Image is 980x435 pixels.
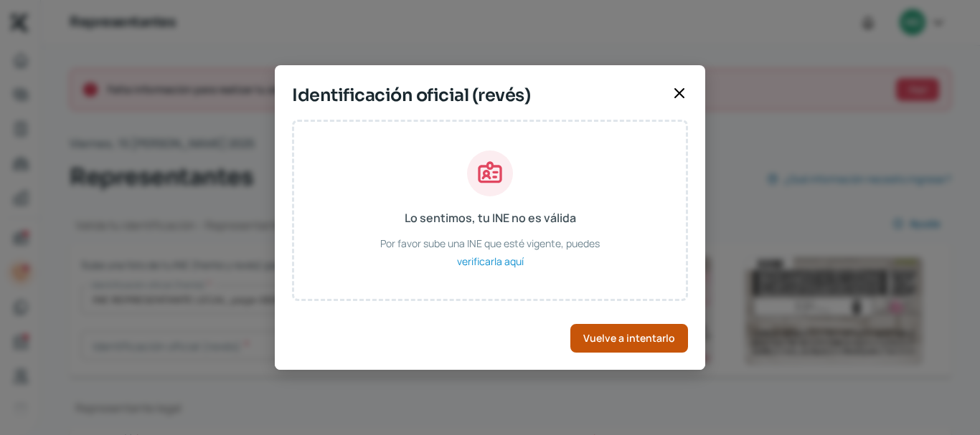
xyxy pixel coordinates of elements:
[570,324,688,353] button: Vuelve a intentarlo
[405,208,576,229] span: Lo sentimos, tu INE no es válida
[457,252,524,270] span: verificarla aquí
[467,150,513,196] img: Lo sentimos, tu INE no es válida
[380,234,600,252] span: Por favor sube una INE que esté vigente, puedes
[583,333,675,343] span: Vuelve a intentarlo
[292,82,665,108] span: Identificación oficial (revés)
